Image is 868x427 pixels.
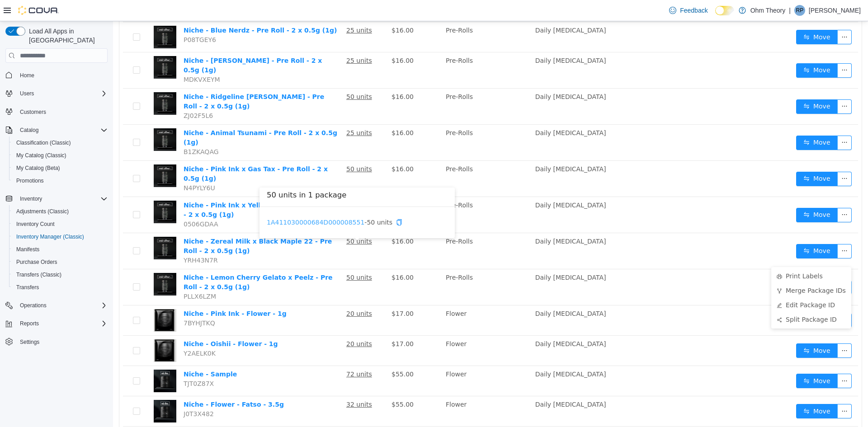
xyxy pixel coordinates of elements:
[2,87,111,100] button: Users
[2,68,111,81] button: Home
[329,375,419,405] td: Flower
[16,125,108,136] span: Catalog
[422,72,493,79] span: Daily [MEDICAL_DATA]
[16,271,61,278] span: Transfers (Classic)
[13,150,108,161] span: My Catalog (Classic)
[13,231,88,242] a: Inventory Manager (Classic)
[71,180,226,197] a: Niche - Pink Ink x Yellow Mermaid - Pre Roll - 2 x 0.5g (1g)
[13,244,43,255] a: Manifests
[71,72,211,89] a: Niche - Ridgeline [PERSON_NAME] - Pre Roll - 2 x 0.5g (1g)
[16,337,43,347] a: Settings
[13,257,108,267] span: Purchase Orders
[16,300,108,311] span: Operations
[683,9,725,23] button: icon: swapMove
[329,284,419,314] td: Flower
[71,253,220,269] a: Niche - Lemon Cherry Gelato x Peelz - Pre Roll - 2 x 0.5g (1g)
[422,36,493,43] span: Daily [MEDICAL_DATA]
[13,269,65,280] a: Transfers (Classic)
[13,175,108,186] span: Promotions
[422,144,493,151] span: Daily [MEDICAL_DATA]
[683,150,725,165] button: icon: swapMove
[20,90,34,97] span: Users
[683,322,725,337] button: icon: swapMove
[422,253,493,260] span: Daily [MEDICAL_DATA]
[13,282,108,293] span: Transfers
[16,193,46,204] button: Inventory
[809,5,861,16] p: [PERSON_NAME]
[422,180,493,188] span: Daily [MEDICAL_DATA]
[71,127,106,134] span: B1ZKAQAG
[680,6,708,15] span: Feedback
[724,223,739,237] button: icon: ellipsis
[16,318,42,329] button: Reports
[13,175,47,186] a: Promotions
[329,212,419,248] td: Pre-Rolls
[71,5,224,13] a: Niche - Blue Nerdz - Pre Roll - 2 x 0.5g (1g)
[658,277,738,291] li: Edit Package ID
[13,137,75,148] a: Classification (Classic)
[283,198,289,204] i: icon: copy
[2,192,111,205] button: Inventory
[9,281,111,294] button: Transfers
[329,1,419,31] td: Pre-Rolls
[20,302,47,309] span: Operations
[25,27,108,45] span: Load All Apps in [GEOGRAPHIC_DATA]
[2,335,111,348] button: Settings
[724,78,739,93] button: icon: ellipsis
[724,114,739,129] button: icon: ellipsis
[422,349,493,357] span: Daily [MEDICAL_DATA]
[41,348,63,371] img: Niche - Sample hero shot
[9,230,111,243] button: Inventory Manager (Classic)
[664,296,669,301] i: icon: share-alt
[329,31,419,67] td: Pre-Rolls
[683,78,725,93] button: icon: swapMove
[278,144,301,151] span: $16.00
[71,235,105,243] span: YRH43N7R
[71,298,102,305] span: 7BYHJTKQ
[154,197,251,205] a: 1A411030000684D000008551
[329,67,419,103] td: Pre-Rolls
[71,272,103,279] span: PLLX6LZM
[9,174,111,187] button: Promotions
[16,233,84,240] span: Inventory Manager (Classic)
[71,199,105,206] span: 0506GDAA
[20,338,39,346] span: Settings
[41,5,63,27] img: Niche - Blue Nerdz - Pre Roll - 2 x 0.5g (1g) hero shot
[724,322,739,337] button: icon: ellipsis
[278,319,301,326] span: $17.00
[9,256,111,268] button: Purchase Orders
[41,216,63,238] img: Niche - Zereal Milk x Black Maple 22 - Pre Roll - 2 x 0.5g (1g) hero shot
[20,320,39,327] span: Reports
[329,248,419,284] td: Pre-Rolls
[233,72,259,79] u: 50 units
[422,216,493,224] span: Daily [MEDICAL_DATA]
[9,136,111,149] button: Classification (Classic)
[41,107,63,130] img: Niche - Animal Tsunami - Pre Roll - 2 x 0.5g (1g) hero shot
[41,143,63,166] img: Niche - Pink Ink x Gas Tax - Pre Roll - 2 x 0.5g (1g) hero shot
[71,349,124,357] a: Niche - Sample
[41,318,63,341] img: Niche - Oishii - Flower - 1g hero shot
[41,35,63,57] img: Niche - Cherry Runtz - Pre Roll - 2 x 0.5g (1g) hero shot
[233,108,259,115] u: 25 units
[41,71,63,94] img: Niche - Ridgeline Lantz - Pre Roll - 2 x 0.5g (1g) hero shot
[13,257,61,267] a: Purchase Orders
[329,140,419,176] td: Pre-Rolls
[16,164,60,172] span: My Catalog (Beta)
[16,69,108,80] span: Home
[2,317,111,330] button: Reports
[664,267,669,272] i: icon: fork
[422,289,493,296] span: Daily [MEDICAL_DATA]
[278,36,301,43] span: $16.00
[71,319,165,326] a: Niche - Oishii - Flower - 1g
[715,6,734,15] input: Dark Mode
[13,244,108,255] span: Manifests
[422,319,493,326] span: Daily [MEDICAL_DATA]
[16,70,38,81] a: Home
[13,269,108,280] span: Transfers (Classic)
[16,193,108,204] span: Inventory
[71,359,101,366] span: TJT0Z87X
[233,289,259,296] u: 20 units
[18,6,59,15] img: Cova
[16,152,66,159] span: My Catalog (Classic)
